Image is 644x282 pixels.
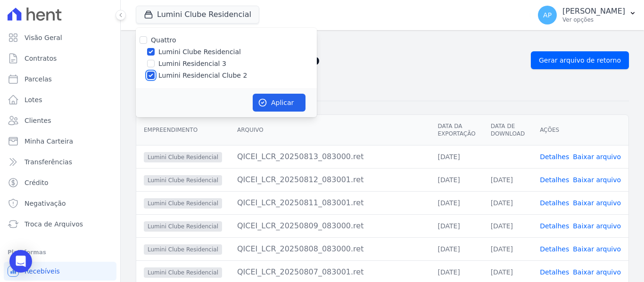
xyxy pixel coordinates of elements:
a: Contratos [4,49,116,68]
a: Negativação [4,194,116,213]
a: Detalhes [540,222,569,230]
a: Crédito [4,173,116,192]
button: Lumini Clube Residencial [136,6,259,24]
a: Baixar arquivo [573,199,621,207]
div: Open Intercom Messenger [9,250,32,273]
span: Parcelas [25,74,52,84]
label: Lumini Residencial Clube 2 [158,71,247,81]
span: Contratos [25,54,57,63]
div: QICEI_LCR_20250811_083001.ret [237,197,423,209]
a: Clientes [4,111,116,130]
a: Detalhes [540,153,569,161]
td: [DATE] [430,191,483,214]
th: Data da Exportação [430,115,483,145]
td: [DATE] [483,237,532,260]
label: Quattro [151,36,176,44]
a: Parcelas [4,70,116,89]
a: Visão Geral [4,28,116,47]
a: Detalhes [540,245,569,253]
span: Recebíveis [25,266,60,276]
span: Lumini Clube Residencial [144,267,222,278]
label: Lumini Residencial 3 [158,59,226,69]
th: Empreendimento [136,115,230,145]
p: [PERSON_NAME] [562,7,625,16]
span: Lotes [25,95,42,105]
span: Lumini Clube Residencial [144,175,222,185]
td: [DATE] [430,145,483,168]
span: Lumini Clube Residencial [144,152,222,162]
span: Minha Carteira [25,137,73,146]
th: Ações [532,115,628,145]
button: AP [PERSON_NAME] Ver opções [530,2,644,28]
a: Lotes [4,90,116,109]
td: [DATE] [483,168,532,191]
a: Detalhes [540,268,569,276]
th: Arquivo [230,115,430,145]
span: Lumini Clube Residencial [144,244,222,255]
td: [DATE] [430,237,483,260]
td: [DATE] [430,168,483,191]
span: Clientes [25,116,51,125]
label: Lumini Clube Residencial [158,47,241,57]
th: Data de Download [483,115,532,145]
span: Troca de Arquivos [25,219,83,229]
a: Gerar arquivo de retorno [531,51,629,69]
span: Gerar arquivo de retorno [539,56,621,65]
div: Plataformas [8,247,113,258]
div: QICEI_LCR_20250813_083000.ret [237,151,423,162]
a: Detalhes [540,176,569,184]
div: QICEI_LCR_20250808_083000.ret [237,243,423,255]
span: Lumini Clube Residencial [144,221,222,232]
td: [DATE] [483,214,532,237]
a: Baixar arquivo [573,153,621,161]
span: Transferências [25,157,72,167]
a: Minha Carteira [4,132,116,151]
a: Detalhes [540,199,569,207]
a: Baixar arquivo [573,176,621,184]
a: Baixar arquivo [573,222,621,230]
a: Baixar arquivo [573,268,621,276]
div: QICEI_LCR_20250812_083001.ret [237,174,423,185]
a: Transferências [4,153,116,171]
a: Troca de Arquivos [4,215,116,234]
h2: Exportações de Retorno [136,52,523,69]
span: Lumini Clube Residencial [144,198,222,209]
span: Negativação [25,199,66,208]
span: Visão Geral [25,33,62,42]
nav: Breadcrumb [136,38,629,48]
span: Crédito [25,178,49,187]
td: [DATE] [430,214,483,237]
div: QICEI_LCR_20250809_083000.ret [237,220,423,232]
td: [DATE] [483,191,532,214]
a: Recebíveis [4,262,116,281]
span: AP [543,12,552,18]
a: Baixar arquivo [573,245,621,253]
div: QICEI_LCR_20250807_083001.ret [237,266,423,278]
button: Aplicar [253,94,305,112]
p: Ver opções [562,16,625,24]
